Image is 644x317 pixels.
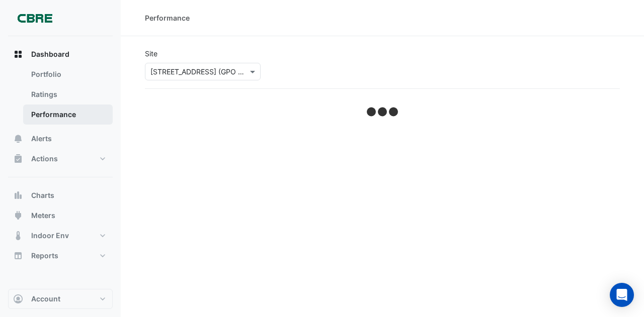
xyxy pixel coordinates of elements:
span: Meters [31,210,55,221]
app-icon: Charts [13,190,23,200]
label: Site [145,48,157,59]
button: Actions [8,149,113,169]
a: Ratings [23,84,113,104]
span: Account [31,294,60,304]
span: Reports [31,251,58,261]
button: Meters [8,205,113,226]
div: Open Intercom Messenger [610,283,634,307]
app-icon: Actions [13,154,23,164]
div: Dashboard [8,64,113,129]
app-icon: Indoor Env [13,231,23,241]
button: Dashboard [8,44,113,64]
span: Charts [31,190,54,200]
button: Alerts [8,129,113,149]
a: Performance [23,104,113,125]
span: Actions [31,154,58,164]
span: Indoor Env [31,231,69,241]
img: Company Logo [12,8,57,28]
app-icon: Reports [13,251,23,261]
app-icon: Alerts [13,134,23,144]
button: Charts [8,185,113,205]
button: Account [8,289,113,309]
div: Performance [145,13,190,23]
app-icon: Meters [13,210,23,221]
button: Indoor Env [8,226,113,246]
a: Portfolio [23,64,113,84]
button: Reports [8,246,113,266]
span: Alerts [31,134,52,144]
app-icon: Dashboard [13,49,23,59]
span: Dashboard [31,49,69,59]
